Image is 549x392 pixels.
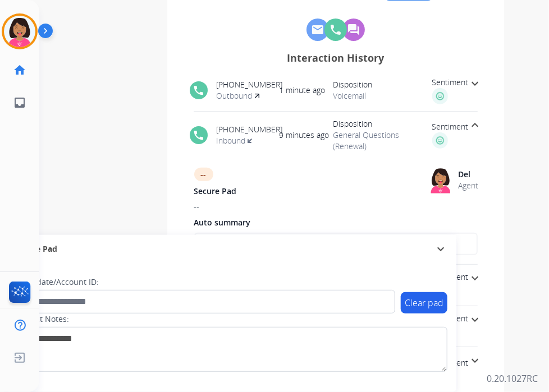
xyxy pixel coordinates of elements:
[217,135,259,146] span: Inbound
[333,130,432,152] span: General Questions (Renewal)
[280,130,333,141] span: 9 minutes ago
[4,16,35,47] img: avatar
[487,372,538,385] p: 0.20.1027RC
[217,79,283,90] span: [PHONE_NUMBER]
[434,242,447,256] mat-icon: expand_more
[255,94,259,98] img: up-arrow.svg
[194,186,478,197] span: Secure Pad
[432,132,449,149] img: full-happy.png
[193,85,205,97] mat-icon: phone
[401,292,447,313] button: Clear pad
[194,201,200,213] span: --
[280,85,333,96] span: 1 minute ago
[333,118,432,130] span: Disposition
[333,90,432,102] span: Voicemail
[217,124,283,135] span: [PHONE_NUMBER]
[469,313,482,326] mat-icon: expand_more
[246,136,259,145] mat-icon: transit_enterexit
[469,77,482,90] mat-icon: expand_more
[432,88,449,104] img: full-happy.png
[14,313,69,325] label: Contact Notes:
[193,129,205,141] mat-icon: phone
[459,180,479,191] span: Agent
[469,118,482,132] mat-icon: expand_less
[469,354,482,367] mat-icon: expand_more
[432,77,469,88] span: Sentiment
[194,168,213,181] div: --
[15,276,99,288] label: Candidate/Account ID:
[469,271,482,285] mat-icon: expand_more
[432,121,469,132] span: Sentiment
[13,63,26,77] mat-icon: home
[185,50,486,66] div: Interaction History
[333,79,432,90] span: Disposition
[459,169,471,180] span: Del
[217,90,260,102] span: Outbound
[13,96,26,109] mat-icon: inbox
[194,217,478,228] span: Auto summary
